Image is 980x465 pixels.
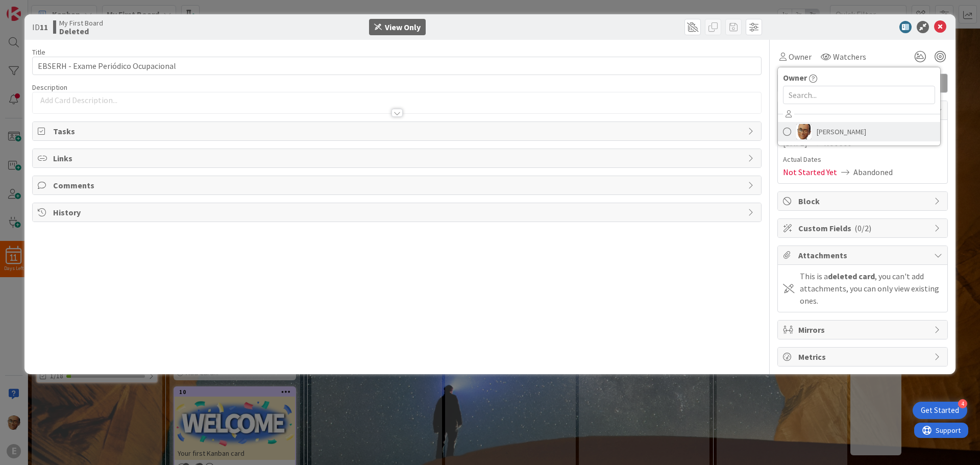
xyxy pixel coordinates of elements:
img: AA [796,124,812,139]
span: My First Board [59,19,103,27]
div: View Only [385,21,421,33]
div: 4 [958,399,967,408]
span: Owner [783,71,807,84]
a: AA[PERSON_NAME] [778,122,940,141]
span: History [53,206,743,218]
input: type card name here... [32,57,762,75]
b: Deleted [59,27,103,35]
span: Description [32,83,67,92]
span: [PERSON_NAME] [817,124,866,139]
label: Title [32,47,45,57]
b: deleted card [828,271,875,281]
span: Attachments [798,249,929,261]
div: Open Get Started checklist, remaining modules: 4 [913,402,967,419]
span: Block [798,195,929,207]
span: Tasks [53,125,743,137]
span: ID [32,21,48,33]
span: Mirrors [798,324,929,336]
div: This is a , you can't add attachments, you can only view existing ones. [800,270,942,307]
span: Watchers [833,51,866,63]
span: Comments [53,179,743,191]
span: Owner [789,51,812,63]
span: ( 0/2 ) [854,223,871,233]
span: Support [21,2,46,14]
b: 11 [40,22,48,32]
span: Custom Fields [798,222,929,234]
input: Search... [783,86,935,104]
span: Metrics [798,351,929,363]
span: Links [53,152,743,164]
span: Not Started Yet [783,166,837,178]
span: Actual Dates [783,154,942,165]
div: Get Started [921,405,959,415]
span: Abandoned [853,166,893,178]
